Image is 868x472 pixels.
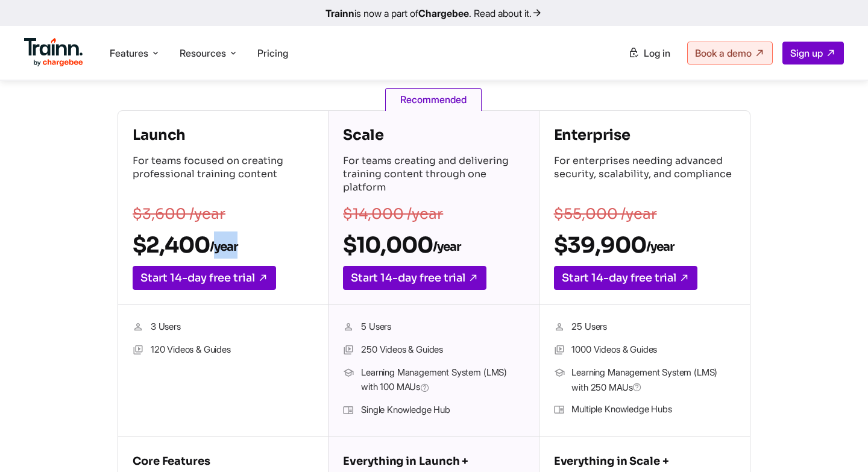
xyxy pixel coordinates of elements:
[646,239,674,254] sub: /year
[554,154,735,197] p: For enterprises needing advanced security, scalability, and compliance
[790,47,823,59] span: Sign up
[133,319,313,335] li: 3 Users
[554,205,657,223] s: $55,000 /year
[343,342,524,358] li: 250 Videos & Guides
[257,47,288,59] a: Pricing
[343,403,524,418] li: Single Knowledge Hub
[554,231,735,259] h2: $39,900
[687,42,773,65] a: Book a demo
[343,231,524,259] h2: $10,000
[343,125,524,145] h4: Scale
[343,154,524,197] p: For teams creating and delivering training content through one platform
[343,205,443,223] s: $14,000 /year
[325,7,354,19] b: Trainn
[110,46,148,60] span: Features
[133,231,313,259] h2: $2,400
[133,452,313,471] h5: Core Features
[133,154,313,197] p: For teams focused on creating professional training content
[418,7,469,19] b: Chargebee
[133,125,313,145] h4: Launch
[385,88,482,111] span: Recommended
[133,205,225,223] s: $3,600 /year
[343,319,524,335] li: 5 Users
[133,342,313,358] li: 120 Videos & Guides
[554,125,735,145] h4: Enterprise
[180,46,226,60] span: Resources
[554,402,735,418] li: Multiple Knowledge Hubs
[554,319,735,335] li: 25 Users
[571,365,735,395] span: Learning Management System (LMS) with 250 MAUs
[343,452,524,471] h5: Everything in Launch +
[433,239,461,254] sub: /year
[554,342,735,358] li: 1000 Videos & Guides
[343,266,486,290] a: Start 14-day free trial
[210,239,237,254] sub: /year
[554,266,697,290] a: Start 14-day free trial
[644,47,670,59] span: Log in
[133,266,276,290] a: Start 14-day free trial
[695,47,752,59] span: Book a demo
[361,365,524,395] span: Learning Management System (LMS) with 100 MAUs
[782,42,844,65] a: Sign up
[554,452,735,471] h5: Everything in Scale +
[621,42,678,64] a: Log in
[24,38,83,67] img: Trainn Logo
[808,414,868,472] iframe: Chat Widget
